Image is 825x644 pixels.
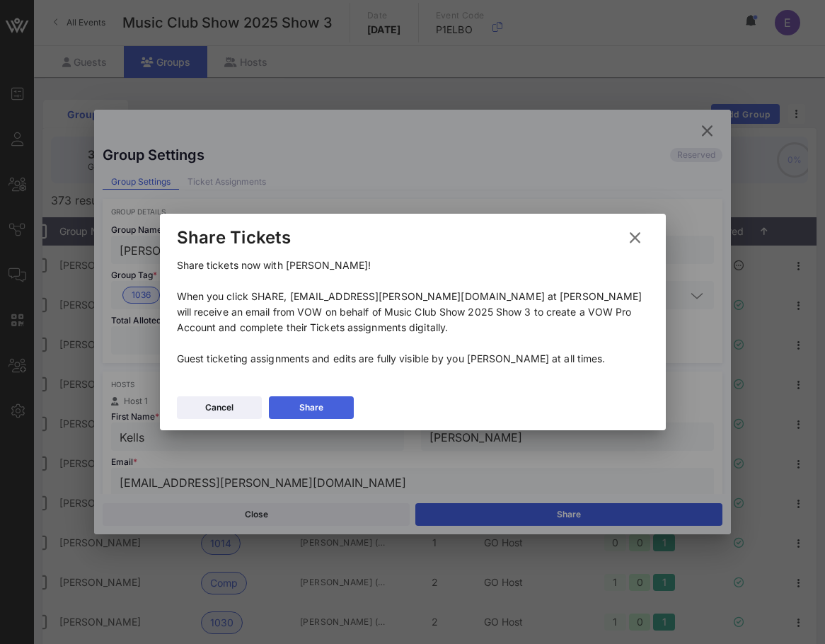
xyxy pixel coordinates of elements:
div: Cancel [205,401,233,415]
div: Share Tickets [177,227,291,248]
button: Share [269,396,354,419]
button: Cancel [177,396,262,419]
p: Share tickets now with [PERSON_NAME]! When you click SHARE, [EMAIL_ADDRESS][PERSON_NAME][DOMAIN_N... [177,258,649,367]
div: Share [299,401,323,415]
